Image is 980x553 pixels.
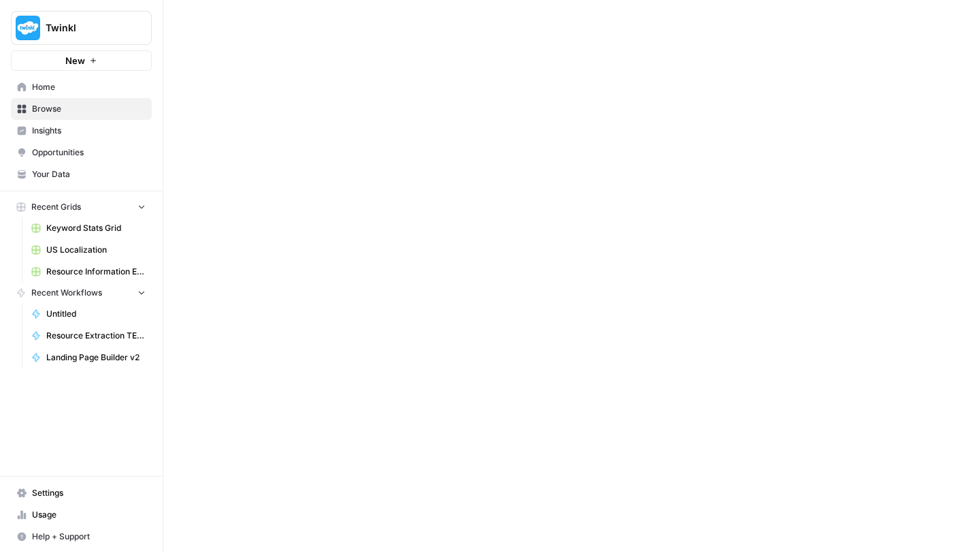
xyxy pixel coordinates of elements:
span: Landing Page Builder v2 [46,351,146,364]
span: Home [32,81,146,93]
span: Browse [32,103,146,115]
span: Resource Extraction TEST [46,330,146,342]
span: Keyword Stats Grid [46,222,146,234]
span: Your Data [32,168,146,180]
span: Recent Grids [31,201,81,213]
button: Recent Grids [11,197,152,217]
a: Opportunities [11,142,152,163]
a: Your Data [11,163,152,185]
span: Resource Information Extraction and Descriptions [46,266,146,278]
span: Twinkl [46,21,128,35]
button: Workspace: Twinkl [11,11,152,45]
span: Recent Workflows [31,287,102,299]
button: New [11,50,152,71]
button: Recent Workflows [11,283,152,303]
span: Help + Support [32,531,146,543]
a: Insights [11,120,152,142]
span: New [65,54,85,67]
span: Settings [32,487,146,499]
a: Usage [11,504,152,526]
a: Untitled [25,303,152,325]
span: Insights [32,125,146,137]
span: US Localization [46,244,146,256]
a: Landing Page Builder v2 [25,347,152,368]
span: Usage [32,509,146,521]
img: Twinkl Logo [16,16,40,40]
a: Resource Information Extraction and Descriptions [25,261,152,283]
a: Resource Extraction TEST [25,325,152,347]
button: Help + Support [11,526,152,548]
a: Settings [11,482,152,504]
a: Keyword Stats Grid [25,217,152,239]
span: Opportunities [32,146,146,159]
span: Untitled [46,308,146,320]
a: Browse [11,98,152,120]
a: US Localization [25,239,152,261]
a: Home [11,76,152,98]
